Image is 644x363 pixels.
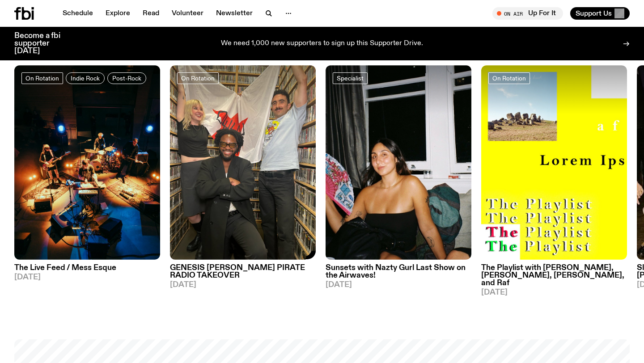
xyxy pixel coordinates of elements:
[326,264,471,279] h3: Sunsets with Nazty Gurl Last Show on the Airwaves!
[177,72,219,84] a: On Rotation
[337,75,364,81] span: Specialist
[492,7,563,20] button: On AirUp For It
[221,40,423,48] p: We need 1,000 new supporters to sign up this Supporter Drive.
[576,9,612,17] span: Support Us
[492,75,526,81] span: On Rotation
[112,75,141,81] span: Post-Rock
[481,260,627,296] a: The Playlist with [PERSON_NAME], [PERSON_NAME], [PERSON_NAME], and Raf[DATE]
[333,72,368,84] a: Specialist
[107,72,146,84] a: Post-Rock
[21,72,63,84] a: On Rotation
[14,32,72,55] h3: Become a fbi supporter [DATE]
[170,260,316,289] a: GENESIS [PERSON_NAME] PIRATE RADIO TAKEOVER[DATE]
[14,274,160,281] span: [DATE]
[25,75,59,81] span: On Rotation
[100,7,136,20] a: Explore
[14,264,160,272] h3: The Live Feed / Mess Esque
[326,281,471,289] span: [DATE]
[170,264,316,279] h3: GENESIS [PERSON_NAME] PIRATE RADIO TAKEOVER
[170,281,316,289] span: [DATE]
[481,264,627,287] h3: The Playlist with [PERSON_NAME], [PERSON_NAME], [PERSON_NAME], and Raf
[488,72,530,84] a: On Rotation
[570,7,630,20] button: Support Us
[14,260,160,281] a: The Live Feed / Mess Esque[DATE]
[71,75,100,81] span: Indie Rock
[137,7,165,20] a: Read
[481,289,627,296] span: [DATE]
[166,7,209,20] a: Volunteer
[66,72,105,84] a: Indie Rock
[326,260,471,289] a: Sunsets with Nazty Gurl Last Show on the Airwaves![DATE]
[181,75,215,81] span: On Rotation
[211,7,258,20] a: Newsletter
[57,7,98,20] a: Schedule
